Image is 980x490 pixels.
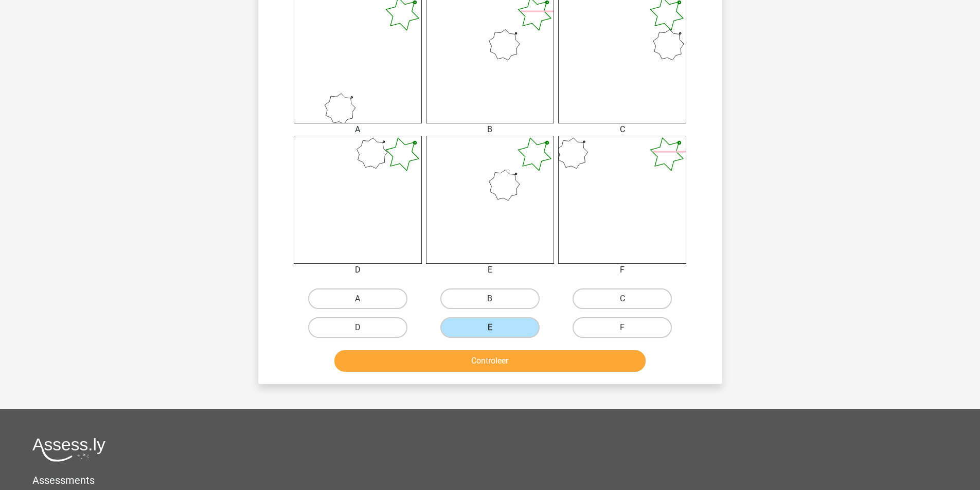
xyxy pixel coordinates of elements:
button: Controleer [334,350,646,372]
div: C [550,123,694,136]
img: Assessly logo [32,438,105,462]
div: F [550,264,694,276]
div: B [418,123,562,136]
label: E [440,317,540,338]
div: D [286,264,430,276]
label: F [573,317,672,338]
label: B [440,288,540,309]
h5: Assessments [32,474,948,486]
label: D [308,317,407,338]
div: E [418,264,562,276]
label: C [573,288,672,309]
label: A [308,288,407,309]
div: A [286,123,430,136]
